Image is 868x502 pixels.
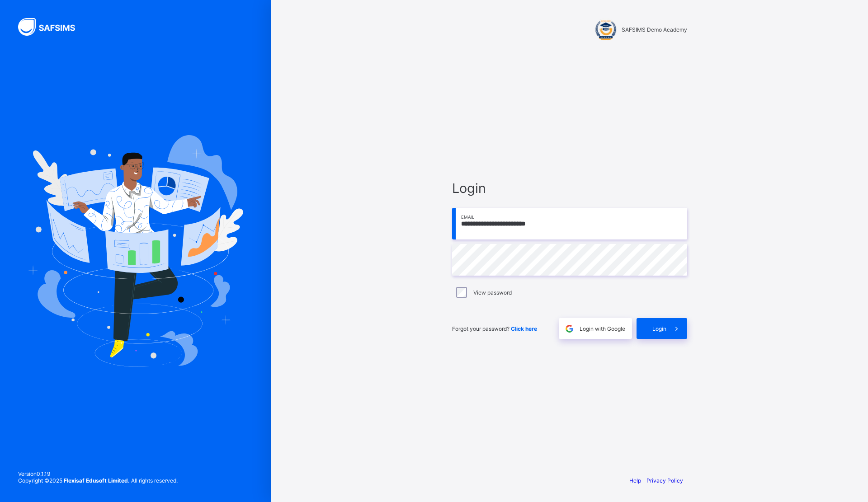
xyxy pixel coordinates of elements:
[18,470,178,477] span: Version 0.1.19
[652,325,666,332] span: Login
[564,324,575,334] img: google.396cfc9801f0270233282035f929180a.svg
[452,180,687,196] span: Login
[18,18,86,36] img: SAFSIMS Logo
[580,325,625,332] span: Login with Google
[629,477,641,484] a: Help
[473,289,512,296] label: View password
[452,325,537,332] span: Forgot your password?
[28,135,243,366] img: Hero Image
[646,477,683,484] a: Privacy Policy
[18,477,178,484] span: Copyright © 2025 All rights reserved.
[622,26,687,33] span: SAFSIMS Demo Academy
[511,325,537,332] a: Click here
[64,477,130,484] strong: Flexisaf Edusoft Limited.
